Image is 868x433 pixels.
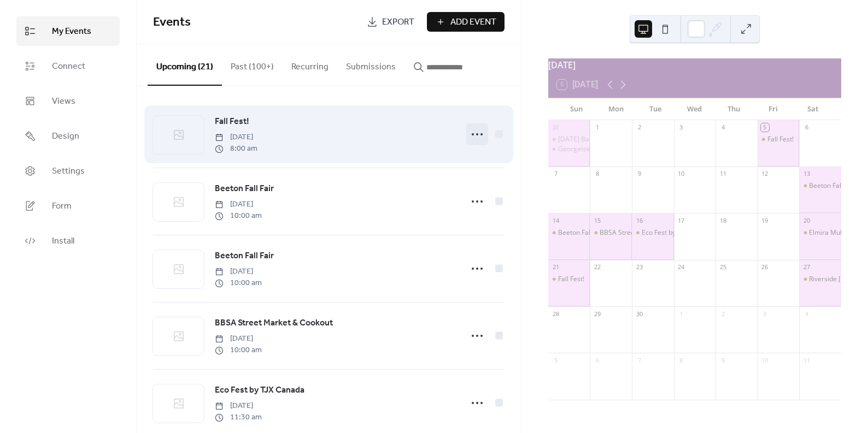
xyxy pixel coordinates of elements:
[52,235,74,248] span: Install
[52,60,85,73] span: Connect
[215,250,274,263] span: Beeton Fall Fair
[215,182,274,196] a: Beeton Fall Fair
[215,210,262,222] span: 10:00 am
[222,44,283,85] button: Past (100+)
[635,356,643,364] div: 7
[677,170,685,178] div: 10
[558,228,605,238] div: Beeton Fall Fair
[215,316,333,330] a: BBSA Street Market & Cookout
[593,310,601,318] div: 29
[215,115,249,128] span: Fall Fest!
[215,132,257,143] span: [DATE]
[761,263,769,271] div: 26
[548,135,590,144] div: Carnival Barrie
[16,16,120,46] a: My Events
[761,310,769,318] div: 3
[758,135,800,144] div: Fall Fest!
[761,216,769,224] div: 19
[635,216,643,224] div: 16
[761,356,769,364] div: 10
[596,98,636,120] div: Mon
[382,16,414,29] span: Export
[799,275,841,284] div: Riverside Goddess Retreat
[642,228,712,238] div: Eco Fest by TJX Canada
[809,181,856,191] div: Beeton Fall Fair
[359,12,423,32] a: Export
[283,44,337,85] button: Recurring
[593,356,601,364] div: 6
[557,98,596,120] div: Sun
[593,170,601,178] div: 8
[802,170,811,178] div: 13
[148,44,222,86] button: Upcoming (21)
[677,263,685,271] div: 24
[450,16,496,29] span: Add Event
[636,98,675,120] div: Tue
[719,170,727,178] div: 11
[16,226,120,256] a: Install
[215,400,262,412] span: [DATE]
[16,156,120,186] a: Settings
[548,145,590,154] div: Georgetown Ribfest
[215,266,262,277] span: [DATE]
[802,216,811,224] div: 20
[793,98,832,120] div: Sat
[52,165,85,178] span: Settings
[632,228,674,238] div: Eco Fest by TJX Canada
[558,135,600,144] div: [DATE] Barrie
[52,200,72,213] span: Form
[761,123,769,132] div: 5
[802,123,811,132] div: 6
[719,123,727,132] div: 4
[16,51,120,81] a: Connect
[552,356,560,364] div: 5
[677,310,685,318] div: 1
[593,216,601,224] div: 15
[215,115,249,129] a: Fall Fest!
[558,275,584,284] div: Fall Fest!
[427,12,505,32] button: Add Event
[552,263,560,271] div: 21
[16,86,120,116] a: Views
[799,181,841,191] div: Beeton Fall Fair
[548,58,841,72] div: [DATE]
[593,263,601,271] div: 22
[552,216,560,224] div: 14
[215,277,262,289] span: 10:00 am
[52,25,91,38] span: My Events
[215,182,274,195] span: Beeton Fall Fair
[52,130,79,143] span: Design
[593,123,601,132] div: 1
[153,10,191,34] span: Events
[552,310,560,318] div: 28
[590,228,632,238] div: BBSA Street Market & Cookout
[635,263,643,271] div: 23
[677,123,685,132] div: 3
[719,310,727,318] div: 2
[635,170,643,178] div: 9
[215,384,304,397] span: Eco Fest by TJX Canada
[548,275,590,284] div: Fall Fest!
[16,191,120,221] a: Form
[719,216,727,224] div: 18
[552,123,560,132] div: 31
[337,44,404,85] button: Submissions
[52,95,75,108] span: Views
[761,170,769,178] div: 12
[799,228,841,238] div: Elmira Multicultural Festival
[675,98,714,120] div: Wed
[714,98,754,120] div: Thu
[215,345,262,356] span: 10:00 am
[767,135,794,144] div: Fall Fest!
[719,356,727,364] div: 9
[215,199,262,210] span: [DATE]
[802,310,811,318] div: 4
[677,356,685,364] div: 8
[802,356,811,364] div: 11
[558,145,618,154] div: Georgetown Ribfest
[802,263,811,271] div: 27
[215,317,333,330] span: BBSA Street Market & Cookout
[548,228,590,238] div: Beeton Fall Fair
[677,216,685,224] div: 17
